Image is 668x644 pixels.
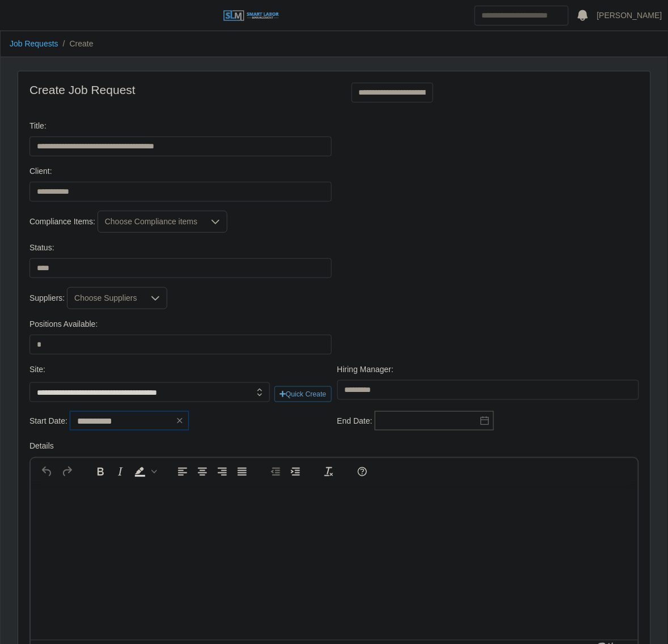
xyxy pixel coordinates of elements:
button: Help [353,464,372,480]
div: Choose Compliance items [98,211,204,232]
button: Quick Create [274,386,331,402]
label: Details [29,441,54,453]
button: Justify [232,464,252,480]
label: Status: [29,242,54,254]
label: Suppliers: [29,292,65,304]
li: Create [58,38,94,50]
label: Compliance Items: [29,216,95,228]
label: Hiring Manager: [337,364,394,376]
button: Bold [91,464,110,480]
button: Align left [173,464,192,480]
button: Undo [37,464,57,480]
button: Align right [213,464,232,480]
label: Positions Available: [29,318,98,330]
button: Align center [193,464,212,480]
label: End Date: [337,415,373,427]
button: Italic [111,464,130,480]
input: Search [475,6,569,25]
label: Client: [29,165,52,177]
div: Choose Suppliers [67,288,144,309]
label: Site: [29,364,45,376]
h4: Create Job Request [29,83,326,97]
label: Start Date: [29,415,67,427]
label: Title: [29,120,46,132]
a: Job Requests [10,39,58,48]
div: Background color Black [130,464,159,480]
button: Increase indent [286,464,305,480]
button: Decrease indent [266,464,285,480]
button: Clear formatting [319,464,339,480]
img: SLM Logo [223,10,280,22]
a: [PERSON_NAME] [597,10,662,22]
button: Redo [57,464,77,480]
iframe: Rich Text Area [31,485,638,640]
